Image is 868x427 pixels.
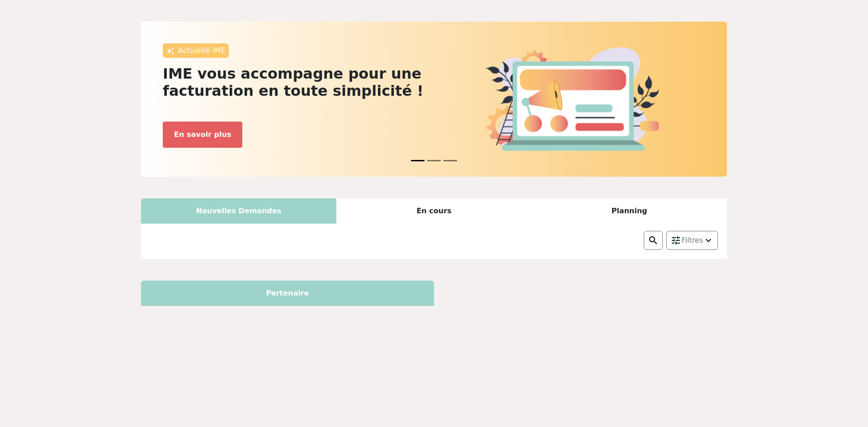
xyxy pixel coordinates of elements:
[648,235,659,246] img: search.png
[670,235,681,246] img: setting.png
[163,122,242,148] button: En savoir plus
[703,235,714,246] img: arrow_down.png
[166,47,175,55] img: awesome.png
[427,155,441,166] button: News 1
[486,47,659,150] img: actu.png
[141,281,434,306] div: Partenaire
[443,155,457,166] button: News 2
[141,198,336,224] div: Nouvelles Demandes
[163,43,229,58] div: Actualité IME
[163,65,429,100] h2: IME vous accompagne pour une facturation en toute simplicité !
[532,198,727,224] div: Planning
[411,155,425,166] button: News 0
[681,235,703,246] span: Filtres
[336,198,532,224] div: En cours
